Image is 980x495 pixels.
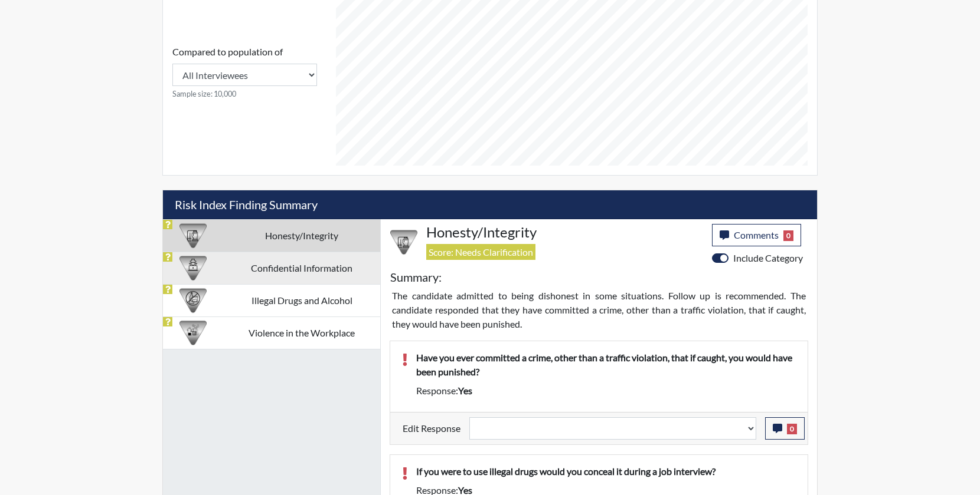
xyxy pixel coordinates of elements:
[458,385,472,396] span: yes
[223,252,380,284] td: Confidential Information
[392,289,806,331] p: The candidate admitted to being dishonest in some situations. Follow up is recommended. The candi...
[172,45,283,59] label: Compared to population of
[179,255,207,282] img: CATEGORY%20ICON-05.742ef3c8.png
[765,417,805,440] button: 0
[787,424,797,434] span: 0
[734,229,779,240] span: Comments
[179,222,207,249] img: CATEGORY%20ICON-11.a5f294f4.png
[223,284,380,316] td: Illegal Drugs and Alcohol
[403,417,460,440] label: Edit Response
[223,219,380,252] td: Honesty/Integrity
[407,384,805,398] div: Response:
[390,229,417,256] img: CATEGORY%20ICON-11.a5f294f4.png
[223,316,380,349] td: Violence in the Workplace
[163,190,817,219] h5: Risk Index Finding Summary
[426,224,703,241] h4: Honesty/Integrity
[733,251,803,265] label: Include Category
[416,351,796,379] p: Have you ever committed a crime, other than a traffic violation, that if caught, you would have b...
[783,230,793,241] span: 0
[426,244,535,260] span: Score: Needs Clarification
[179,287,207,314] img: CATEGORY%20ICON-12.0f6f1024.png
[179,319,207,346] img: CATEGORY%20ICON-26.eccbb84f.png
[172,45,317,100] div: Consistency Score comparison among population
[390,270,442,284] h5: Summary:
[712,224,801,246] button: Comments0
[416,464,796,478] p: If you were to use illegal drugs would you conceal it during a job interview?
[172,88,317,100] small: Sample size: 10,000
[460,417,765,440] div: Update the test taker's response, the change might impact the score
